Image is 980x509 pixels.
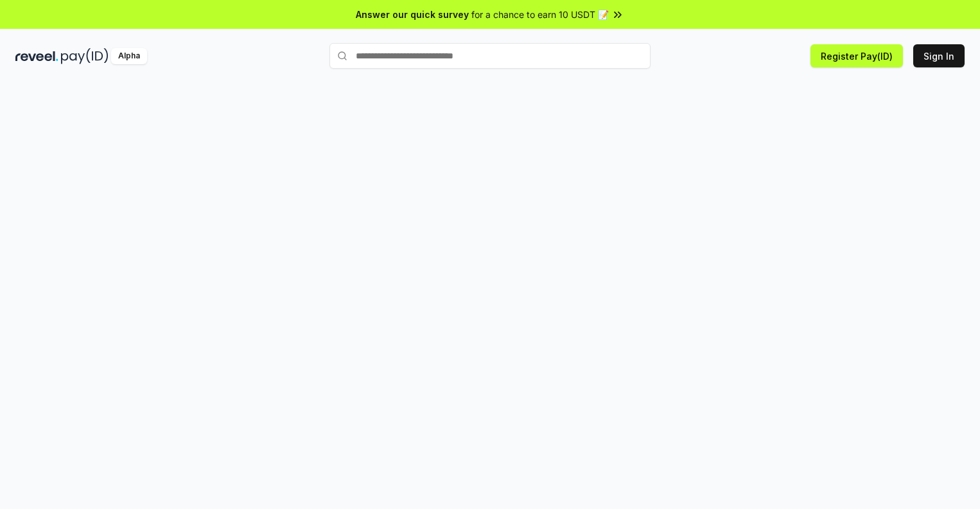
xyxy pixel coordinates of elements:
[913,44,965,67] button: Sign In
[111,48,147,64] div: Alpha
[356,8,469,21] span: Answer our quick survey
[471,8,609,21] span: for a chance to earn 10 USDT 📝
[61,48,109,64] img: pay_id
[15,48,58,64] img: reveel_dark
[810,44,903,67] button: Register Pay(ID)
